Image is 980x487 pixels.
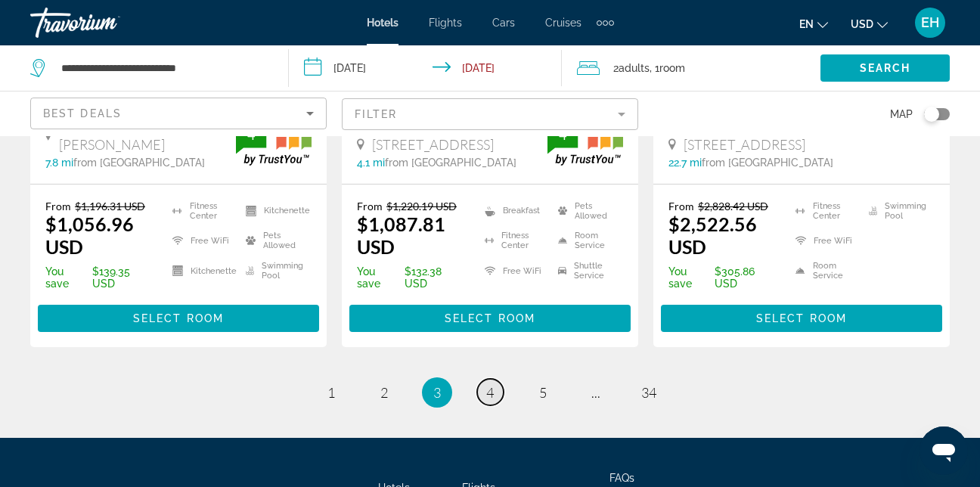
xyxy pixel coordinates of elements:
[349,308,631,324] a: Select Room
[236,120,312,165] img: trustyou-badge.svg
[788,230,861,253] li: Free WiFi
[591,384,600,401] span: ...
[73,157,205,169] span: from [GEOGRAPHIC_DATA]
[327,384,335,401] span: 1
[788,259,861,282] li: Room Service
[165,200,238,222] li: Fitness Center
[238,230,312,253] li: Pets Allowed
[385,157,516,169] span: from [GEOGRAPHIC_DATA]
[30,3,181,42] a: Travorium
[433,384,441,401] span: 3
[477,200,550,222] li: Breakfast
[820,54,950,82] button: Search
[357,265,401,290] span: You save
[799,13,828,35] button: Change language
[367,17,399,29] a: Hotels
[550,230,623,253] li: Room Service
[477,259,550,282] li: Free WiFi
[30,377,950,408] nav: Pagination
[799,18,814,30] span: en
[659,62,685,74] span: Room
[45,157,73,169] span: 7.8 mi
[920,427,968,475] iframe: Button to launch messaging window
[668,265,777,290] p: $305.86 USD
[445,312,535,324] span: Select Room
[756,312,847,324] span: Select Room
[550,259,623,282] li: Shuttle Service
[609,472,634,484] a: FAQs
[613,57,650,79] span: 2
[562,45,820,91] button: Travelers: 2 adults, 0 children
[486,384,494,401] span: 4
[477,230,550,253] li: Fitness Center
[851,18,873,30] span: USD
[851,13,888,35] button: Change currency
[349,305,631,332] button: Select Room
[372,136,494,153] span: [STREET_ADDRESS]
[550,200,623,222] li: Pets Allowed
[668,265,711,290] span: You save
[668,212,757,258] ins: $2,522.56 USD
[668,200,694,212] span: From
[547,120,623,165] img: trustyou-badge.svg
[357,200,383,212] span: From
[45,200,71,212] span: From
[43,104,314,123] mat-select: Sort by
[698,200,768,212] del: $2,828.42 USD
[289,45,563,91] button: Check-in date: Aug 14, 2026 Check-out date: Aug 21, 2026
[539,384,547,401] span: 5
[357,212,445,258] ins: $1,087.81 USD
[641,384,656,401] span: 34
[650,57,685,79] span: , 1
[913,107,950,121] button: Toggle map
[429,17,462,29] a: Flights
[861,200,935,222] li: Swimming Pool
[75,200,145,212] del: $1,196.31 USD
[342,98,638,131] button: Filter
[380,384,388,401] span: 2
[357,265,466,290] p: $132.38 USD
[45,212,134,258] ins: $1,056.96 USD
[684,136,805,153] span: [STREET_ADDRESS]
[661,308,942,324] a: Select Room
[133,312,224,324] span: Select Room
[661,305,942,332] button: Select Room
[619,62,650,74] span: Adults
[165,259,238,282] li: Kitchenette
[890,104,913,125] span: Map
[45,265,88,290] span: You save
[910,7,950,39] button: User Menu
[492,17,515,29] a: Cars
[43,107,122,119] span: Best Deals
[545,17,581,29] a: Cruises
[238,200,312,222] li: Kitchenette
[702,157,833,169] span: from [GEOGRAPHIC_DATA]
[386,200,457,212] del: $1,220.19 USD
[357,157,385,169] span: 4.1 mi
[238,259,312,282] li: Swimming Pool
[788,200,861,222] li: Fitness Center
[165,230,238,253] li: Free WiFi
[38,308,319,324] a: Select Room
[597,11,614,35] button: Extra navigation items
[45,265,154,290] p: $139.35 USD
[921,15,939,30] span: EH
[38,305,319,332] button: Select Room
[668,157,702,169] span: 22.7 mi
[860,62,911,74] span: Search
